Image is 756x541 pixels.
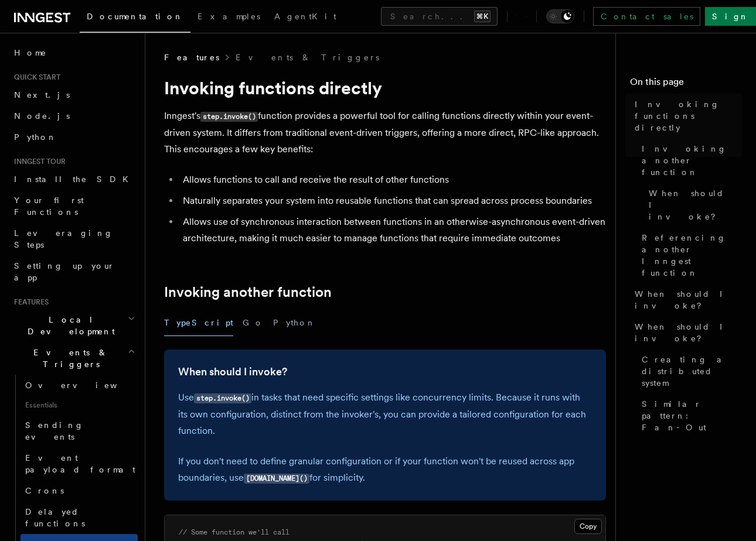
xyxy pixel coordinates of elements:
[630,316,742,349] a: When should I invoke?
[25,453,135,474] span: Event payload format
[21,396,138,415] span: Essentials
[178,389,592,439] p: Use in tasks that need specific settings like concurrency limits. Because it runs with its own co...
[87,12,183,21] span: Documentation
[21,415,138,447] a: Sending events
[9,314,128,337] span: Local Development
[630,94,742,138] a: Invoking functions directly
[14,261,115,282] span: Setting up your app
[194,393,251,403] code: step.invoke()
[243,310,264,336] button: Go
[642,143,742,178] span: Invoking another function
[635,98,742,133] span: Invoking functions directly
[9,42,138,63] a: Home
[14,90,70,100] span: Next.js
[178,364,287,380] a: When should I invoke?
[164,108,606,157] p: Inngest's function provides a powerful tool for calling functions directly within your event-driv...
[273,310,316,336] button: Python
[474,11,491,22] kbd: ⌘K
[14,47,47,59] span: Home
[649,187,742,222] span: When should I invoke?
[164,77,606,98] h1: Invoking functions directly
[21,480,138,501] a: Crons
[14,228,113,249] span: Leveraging Steps
[637,227,742,283] a: Referencing another Inngest function
[21,375,138,396] a: Overview
[25,486,64,495] span: Crons
[9,84,138,105] a: Next.js
[14,111,70,121] span: Node.js
[9,190,138,222] a: Your first Functions
[9,73,60,82] span: Quick start
[21,501,138,534] a: Delayed functions
[25,420,84,441] span: Sending events
[9,222,138,255] a: Leveraging Steps
[244,474,309,484] code: [DOMAIN_NAME]()
[164,310,233,336] button: TypeScript
[80,4,190,33] a: Documentation
[9,347,128,370] span: Events & Triggers
[635,321,742,344] span: When should I invoke?
[21,447,138,480] a: Event payload format
[164,284,332,300] a: Invoking another function
[9,105,138,126] a: Node.js
[642,398,742,433] span: Similar pattern: Fan-Out
[637,349,742,393] a: Creating a distributed system
[642,354,742,389] span: Creating a distributed system
[164,52,219,63] span: Features
[274,12,336,21] span: AgentKit
[236,52,379,63] a: Events & Triggers
[9,126,138,148] a: Python
[630,75,742,94] h4: On this page
[644,183,742,227] a: When should I invoke?
[574,519,602,534] button: Copy
[25,381,146,390] span: Overview
[14,196,84,217] span: Your first Functions
[9,169,138,190] a: Install the SDK
[179,172,606,188] li: Allows functions to call and receive the result of other functions
[190,4,267,32] a: Examples
[9,255,138,288] a: Setting up your app
[200,112,258,122] code: step.invoke()
[14,132,57,142] span: Python
[381,7,498,26] button: Search...⌘K
[179,528,290,536] span: // Some function we'll call
[179,214,606,246] li: Allows use of synchronous interaction between functions in an otherwise-asynchronous event-driven...
[9,157,66,166] span: Inngest tour
[642,232,742,279] span: Referencing another Inngest function
[9,297,49,307] span: Features
[178,453,592,487] p: If you don't need to define granular configuration or if your function won't be reused across app...
[197,12,260,21] span: Examples
[267,4,343,32] a: AgentKit
[635,288,742,311] span: When should I invoke?
[637,138,742,183] a: Invoking another function
[9,342,138,375] button: Events & Triggers
[630,283,742,316] a: When should I invoke?
[637,393,742,438] a: Similar pattern: Fan-Out
[546,9,574,23] button: Toggle dark mode
[25,507,85,528] span: Delayed functions
[14,174,135,184] span: Install the SDK
[593,7,700,26] a: Contact sales
[179,193,606,209] li: Naturally separates your system into reusable functions that can spread across process boundaries
[9,309,138,342] button: Local Development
